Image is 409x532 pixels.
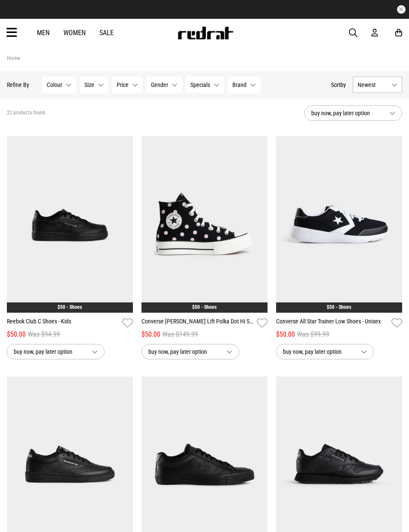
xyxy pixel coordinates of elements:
[99,29,114,37] a: Sale
[340,81,346,88] span: by
[7,110,45,117] span: 22 products found
[14,347,85,357] span: buy now, pay later option
[42,77,76,93] button: Colour
[7,317,119,329] a: Reebok Club C Shoes - Kids
[331,80,346,90] button: Sortby
[112,77,143,93] button: Price
[186,77,224,93] button: Specials
[358,81,388,88] span: Newest
[28,329,60,340] span: Was $94.99
[7,329,26,340] span: $50.00
[63,29,86,37] a: Women
[80,77,108,93] button: Size
[151,81,168,88] span: Gender
[190,81,210,88] span: Specials
[37,29,50,37] a: Men
[7,55,20,61] a: Home
[141,317,253,329] a: Converse [PERSON_NAME] Lift Polka Dot Hi Shoes - Womens
[232,81,247,88] span: Brand
[283,347,354,357] span: buy now, pay later option
[140,5,269,14] iframe: Customer reviews powered by Trustpilot
[304,105,402,121] button: buy now, pay later option
[141,329,160,340] span: $50.00
[276,344,374,359] button: buy now, pay later option
[141,344,239,359] button: buy now, pay later option
[297,329,329,340] span: Was $99.99
[7,136,133,313] img: Reebok Club C Shoes - Kids in Black
[162,329,198,340] span: Was $149.99
[276,317,388,329] a: Converse All Star Trainer Low Shoes - Unisex
[327,304,351,310] a: $50 - Shoes
[57,304,82,310] a: $50 - Shoes
[141,136,268,313] img: Converse Chuck Taylor Lift Polka Dot Hi Shoes - Womens in Black
[7,344,105,359] button: buy now, pay later option
[276,329,295,340] span: $50.00
[148,347,220,357] span: buy now, pay later option
[7,81,29,88] p: Refine By
[177,27,234,39] img: Redrat logo
[228,77,261,93] button: Brand
[117,81,129,88] span: Price
[47,81,62,88] span: Colour
[84,81,94,88] span: Size
[353,77,402,93] button: Newest
[276,136,402,313] img: Converse All Star Trainer Low Shoes - Unisex in Black
[192,304,217,310] a: $50 - Shoes
[146,77,182,93] button: Gender
[311,108,382,118] span: buy now, pay later option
